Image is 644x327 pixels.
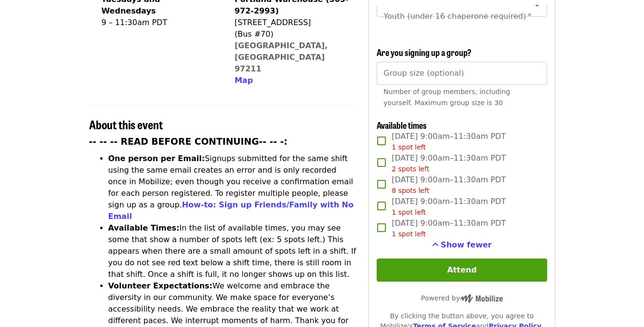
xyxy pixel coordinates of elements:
[235,17,349,28] div: [STREET_ADDRESS]
[421,294,503,302] span: Powered by
[89,136,288,147] strong: -- -- -- READ BEFORE CONTINUING-- -- -:
[108,154,205,163] strong: One person per Email:
[235,76,253,85] span: Map
[392,131,506,152] span: [DATE] 9:00am–11:30am PDT
[377,119,427,131] span: Available times
[392,165,429,173] span: 2 spots left
[108,281,213,290] strong: Volunteer Expectations:
[377,62,547,85] input: [object Object]
[108,223,180,232] strong: Available Times:
[392,196,506,218] span: [DATE] 9:00am–11:30am PDT
[441,240,492,249] span: Show fewer
[89,116,163,133] span: About this event
[392,187,429,194] span: 8 spots left
[392,152,506,174] span: [DATE] 9:00am–11:30am PDT
[392,218,506,239] span: [DATE] 9:00am–11:30am PDT
[432,239,492,251] button: See more timeslots
[377,259,547,282] button: Attend
[392,230,426,238] span: 1 spot left
[235,41,328,73] a: [GEOGRAPHIC_DATA], [GEOGRAPHIC_DATA] 97211
[392,143,426,151] span: 1 spot left
[235,28,349,40] div: (Bus #70)
[383,88,510,107] span: Number of group members, including yourself. Maximum group size is 30
[102,17,215,28] div: 9 – 11:30am PDT
[392,208,426,216] span: 1 spot left
[108,222,357,280] li: In the list of available times, you may see some that show a number of spots left (ex: 5 spots le...
[377,46,472,58] span: Are you signing up a group?
[235,75,253,86] button: Map
[392,174,506,196] span: [DATE] 9:00am–11:30am PDT
[460,294,503,303] img: Powered by Mobilize
[108,200,354,221] a: How-to: Sign up Friends/Family with No Email
[108,153,357,222] li: Signups submitted for the same shift using the same email creates an error and is only recorded o...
